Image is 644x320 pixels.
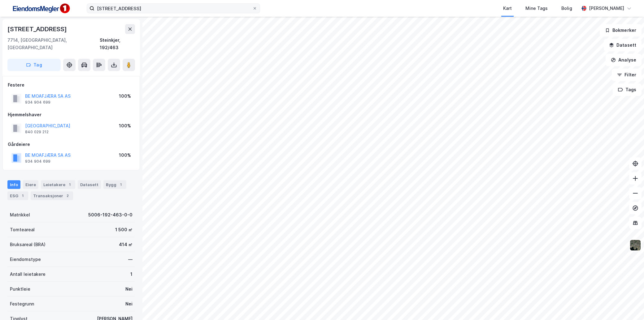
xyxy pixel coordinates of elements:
[8,141,135,148] div: Gårdeiere
[125,285,133,293] div: Nei
[64,193,71,199] div: 2
[128,256,133,263] div: —
[604,39,642,51] button: Datasett
[100,36,135,51] div: Steinkjer, 192/463
[589,5,624,12] div: [PERSON_NAME]
[10,285,30,293] div: Punktleie
[503,5,512,12] div: Kart
[119,241,133,248] div: 414 ㎡
[31,191,73,200] div: Transaksjoner
[613,290,644,320] div: Kontrollprogram for chat
[7,24,68,34] div: [STREET_ADDRESS]
[525,5,548,12] div: Mine Tags
[600,24,642,36] button: Bokmerker
[20,193,26,199] div: 1
[118,181,124,188] div: 1
[613,83,642,96] button: Tags
[8,111,135,118] div: Hjemmelshaver
[125,300,133,308] div: Nei
[612,69,642,81] button: Filter
[613,290,644,320] iframe: Chat Widget
[25,130,49,134] div: 840 029 212
[10,211,30,219] div: Matrikkel
[25,100,50,105] div: 934 904 699
[88,211,133,219] div: 5006-192-463-0-0
[10,300,34,308] div: Festegrunn
[10,2,72,15] img: F4PB6Px+NJ5v8B7XTbfpPpyloAAAAASUVORK5CYII=
[119,92,131,100] div: 100%
[67,181,73,188] div: 1
[10,271,46,278] div: Antall leietakere
[629,239,641,251] img: 9k=
[41,180,75,189] div: Leietakere
[606,54,642,66] button: Analyse
[10,241,46,248] div: Bruksareal (BRA)
[119,122,131,130] div: 100%
[119,151,131,159] div: 100%
[7,180,20,189] div: Info
[130,271,133,278] div: 1
[7,191,28,200] div: ESG
[103,180,126,189] div: Bygg
[23,180,38,189] div: Eiere
[7,59,61,71] button: Tag
[561,5,572,12] div: Bolig
[8,81,135,89] div: Festere
[25,159,50,164] div: 934 904 699
[78,180,101,189] div: Datasett
[10,226,35,233] div: Tomteareal
[7,36,100,51] div: 7714, [GEOGRAPHIC_DATA], [GEOGRAPHIC_DATA]
[10,256,41,263] div: Eiendomstype
[94,4,252,13] input: Søk på adresse, matrikkel, gårdeiere, leietakere eller personer
[115,226,133,233] div: 1 500 ㎡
